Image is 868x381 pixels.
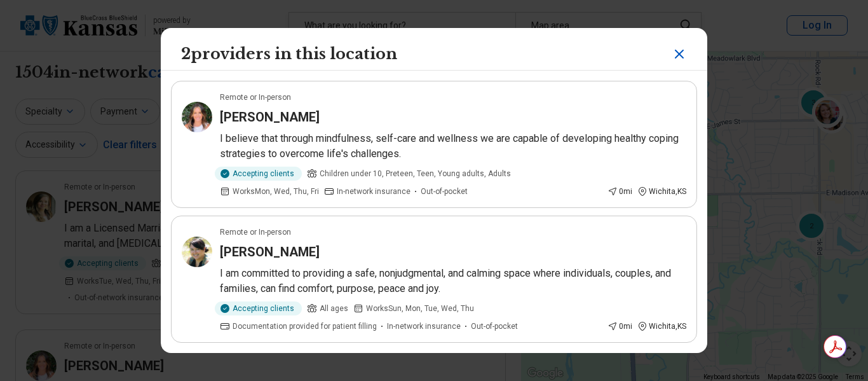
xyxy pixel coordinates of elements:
[637,321,686,332] div: Wichita , KS
[220,226,291,238] p: Remote or In-person
[607,321,632,332] div: 0 mi
[607,186,632,197] div: 0 mi
[471,321,518,332] span: Out-of-pocket
[320,303,348,314] span: All ages
[233,186,319,197] span: Works Mon, Wed, Thu, Fri
[672,43,687,65] button: Close
[181,43,397,65] h2: 2 providers in this location
[421,186,468,197] span: Out-of-pocket
[220,266,686,296] p: I am committed to providing a safe, nonjudgmental, and calming space where individuals, couples, ...
[215,167,302,181] div: Accepting clients
[233,321,377,332] span: Documentation provided for patient filling
[337,186,410,197] span: In-network insurance
[220,131,686,162] p: I believe that through mindfulness, self-care and wellness we are capable of developing healthy c...
[220,92,291,103] p: Remote or In-person
[320,168,511,179] span: Children under 10, Preteen, Teen, Young adults, Adults
[366,303,474,314] span: Works Sun, Mon, Tue, Wed, Thu
[637,186,686,197] div: Wichita , KS
[220,108,320,126] h3: [PERSON_NAME]
[220,243,320,261] h3: [PERSON_NAME]
[215,301,302,315] div: Accepting clients
[387,321,461,332] span: In-network insurance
